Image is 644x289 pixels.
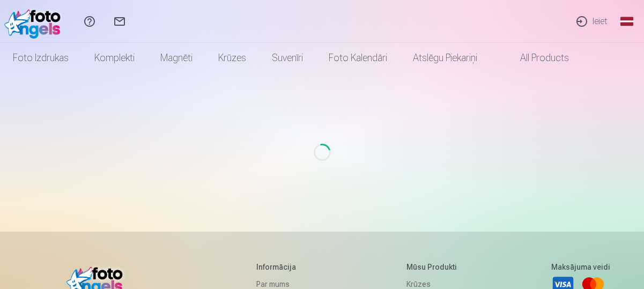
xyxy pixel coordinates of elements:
[4,4,66,39] img: /fa1
[400,43,490,73] a: Atslēgu piekariņi
[316,43,400,73] a: Foto kalendāri
[551,262,610,272] h5: Maksājuma veidi
[147,43,205,73] a: Magnēti
[406,262,463,272] h5: Mūsu produkti
[259,43,316,73] a: Suvenīri
[256,262,319,272] h5: Informācija
[205,43,259,73] a: Krūzes
[490,43,582,73] a: All products
[82,43,147,73] a: Komplekti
